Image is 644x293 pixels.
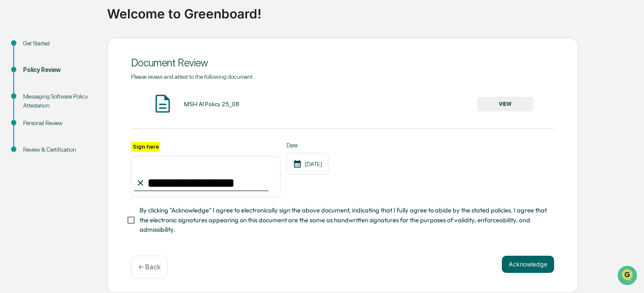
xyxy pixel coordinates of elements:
iframe: Open customer support [617,265,640,288]
div: Review & Certification [23,145,93,154]
img: Document Icon [152,93,173,114]
label: Sign here [131,142,160,152]
div: 🔎 [9,125,15,132]
div: MSH AI Policy 25_08 [184,101,239,108]
label: Date [286,142,328,149]
div: Start new chat [29,66,140,74]
a: 🖐️Preclearance [5,105,59,120]
div: Get Started [23,39,93,48]
span: Attestations [71,108,106,117]
img: 1746055101610-c473b297-6a78-478c-a979-82029cc54cd1 [9,66,24,81]
div: 🗄️ [62,109,69,116]
div: 🖐️ [9,109,15,116]
span: Data Lookup [17,124,54,133]
div: Policy Review [23,66,93,75]
span: Pylon [85,145,104,152]
span: Preclearance [17,108,55,117]
div: Messaging Software Policy Attestation [23,92,93,110]
div: Document Review [131,57,554,69]
p: ← Back [138,263,161,271]
span: Please review and attest to the following document. [131,73,254,80]
a: 🗄️Attestations [59,105,110,120]
button: VIEW [477,97,533,111]
div: We're available if you need us! [29,74,108,81]
div: [DATE] [286,153,328,175]
button: Start new chat [146,68,156,78]
a: 🔎Data Lookup [5,121,57,136]
button: Acknowledge [502,256,554,273]
a: Powered byPylon [60,145,104,152]
div: Personal Review [23,119,93,128]
p: How can we help? [9,18,156,32]
span: By clicking "Acknowledge" I agree to electronically sign the above document, indicating that I fu... [140,206,547,234]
